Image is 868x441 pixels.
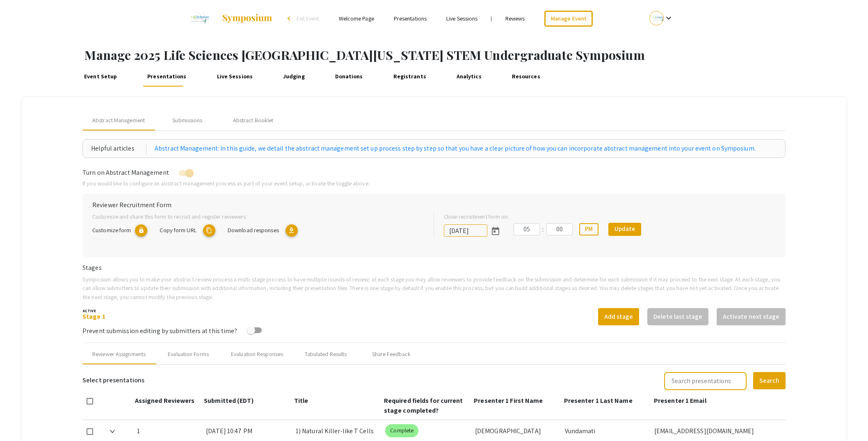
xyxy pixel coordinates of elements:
div: Tabulated Results [305,350,347,359]
button: Open calendar [487,223,504,239]
iframe: Chat [6,404,35,435]
a: Live Sessions [446,15,477,22]
a: Live Sessions [215,67,255,87]
button: PM [579,223,598,235]
span: Presenter 1 Email [654,396,706,405]
h6: Stages [82,264,786,272]
a: Resources [509,67,542,87]
img: Expand arrow [110,430,115,433]
label: Close recruitment form on: [444,212,509,221]
div: Reviewer Assignments [92,350,146,359]
div: : [540,224,546,234]
span: Assigned Reviewers [135,396,195,405]
button: Expand account dropdown [641,9,682,27]
a: Reviews [505,15,525,22]
div: Evaluation Responses [231,350,283,359]
span: Exit Event [297,15,319,22]
input: Hours [514,223,540,235]
div: Evaluation Forms [168,350,209,359]
mat-icon: Export responses [286,224,298,237]
span: Presenter 1 Last Name [564,396,633,405]
img: Symposium by ForagerOne [222,14,273,23]
a: Welcome Page [339,15,374,22]
mat-icon: Expand account dropdown [664,13,674,23]
span: Abstract Management [92,116,145,125]
h6: Reviewer Recruitment Form [92,201,776,209]
a: Stage 1 [82,312,105,321]
a: Registrants [391,67,428,87]
button: Delete last stage [647,308,708,325]
a: Judging [281,67,307,87]
p: Symposium allows you to make your abstract review process a multi-stage process to have multiple ... [82,275,786,302]
span: Turn on Abstract Management [82,168,169,177]
a: Presentations [394,15,427,22]
span: Copy form URL [160,226,196,234]
a: Manage Event [544,11,593,27]
a: 2025 Life Sciences South Florida STEM Undergraduate Symposium [186,8,273,29]
h6: Select presentations [82,371,144,389]
button: Add stage [598,308,639,325]
span: Download responses [228,226,279,234]
div: Submissions [172,116,202,125]
a: Abstract Management: In this guide, we detail the abstract management set up process step by step... [155,144,756,153]
mat-icon: copy URL [203,224,215,237]
p: If you would like to configure an abstract management process as part of your event setup, activa... [82,179,786,188]
span: Required fields for current stage completed? [384,396,463,415]
span: Prevent submission editing by submitters at this time? [82,327,237,335]
span: Title [294,396,308,405]
img: 2025 Life Sciences South Florida STEM Undergraduate Symposium [186,8,213,29]
div: Share Feedback [372,350,411,359]
span: Submitted (EDT) [204,396,254,405]
button: Activate next stage [717,308,786,325]
span: Presenter 1 First Name [474,396,543,405]
mat-icon: lock [135,224,147,237]
h1: Manage 2025 Life Sciences [GEOGRAPHIC_DATA][US_STATE] STEM Undergraduate Symposium [85,48,868,62]
input: Minutes [546,223,573,235]
p: Customize and share this form to recruit and register reviewers: [92,212,420,221]
a: Event Setup [82,67,119,87]
button: Search [753,372,786,389]
a: Presentations [145,67,189,87]
div: Abstract Booklet [233,116,274,125]
span: Customize form [92,226,131,234]
a: Analytics [454,67,483,87]
div: Helpful articles [91,144,146,153]
div: arrow_back_ios [288,16,292,21]
mat-chip: Complete [385,424,418,437]
button: Update [608,223,641,236]
input: Search presentations [664,372,747,390]
a: Donations [333,67,365,87]
li: | [487,15,495,22]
